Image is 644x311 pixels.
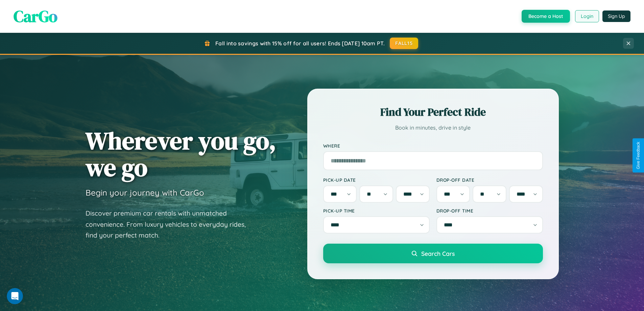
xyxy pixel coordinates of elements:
p: Discover premium car rentals with unmatched convenience. From luxury vehicles to everyday rides, ... [86,208,255,241]
button: Login [575,10,599,22]
p: Book in minutes, drive in style [323,123,543,133]
button: Sign Up [602,10,630,22]
span: CarGo [14,5,57,27]
h3: Begin your journey with CarGo [86,187,204,198]
button: Search Cars [323,244,543,263]
label: Pick-up Date [323,177,430,183]
h1: Wherever you go, we go [86,127,276,181]
label: Drop-off Time [436,208,543,214]
label: Drop-off Date [436,177,543,183]
span: Search Cars [421,250,455,257]
label: Pick-up Time [323,208,430,214]
button: Become a Host [522,10,570,23]
div: Give Feedback [636,142,641,169]
span: Fall into savings with 15% off for all users! Ends [DATE] 10am PT. [215,40,385,47]
h2: Find Your Perfect Ride [323,105,543,119]
iframe: Intercom live chat [7,288,23,304]
button: FALL15 [390,38,418,49]
label: Where [323,143,543,149]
